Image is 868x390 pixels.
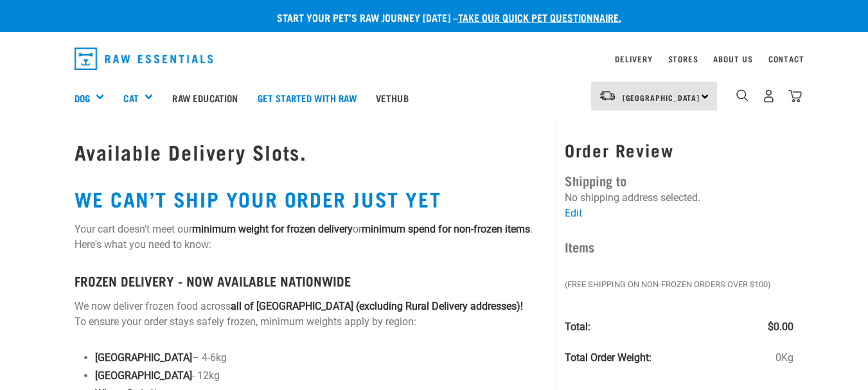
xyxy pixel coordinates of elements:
p: – 4-6kg [95,350,549,366]
span: 0Kg [775,350,793,366]
p: We now deliver frozen food across To ensure your order stays safely frozen, minimum weights apply... [75,299,549,330]
a: take our quick pet questionnaire. [458,14,621,20]
strong: minimum weight for frozen delivery [192,223,353,235]
p: - 12kg [95,368,549,384]
a: Delivery [615,57,652,61]
img: user.png [762,89,775,103]
a: About Us [713,57,752,61]
a: Edit [565,207,582,219]
h4: Shipping to [565,170,793,190]
h3: Order Review [565,140,793,160]
a: Dog [75,91,90,105]
a: Raw Education [163,72,247,123]
span: $0.00 [768,319,793,335]
img: home-icon-1@2x.png [736,89,748,102]
strong: Total Order Weight: [565,351,651,364]
a: Vethub [366,72,418,123]
a: Contact [768,57,804,61]
h2: WE CAN’T SHIP YOUR ORDER JUST YET [75,187,549,210]
span: [GEOGRAPHIC_DATA] [623,95,700,100]
em: (Free Shipping on Non-Frozen orders over $100) [565,278,841,291]
strong: all of [GEOGRAPHIC_DATA] (excluding Rural Delivery addresses)! [231,300,523,312]
a: Stores [668,57,698,61]
strong: [GEOGRAPHIC_DATA] [95,369,192,382]
img: Raw Essentials Logo [75,48,213,70]
strong: Total: [565,321,590,333]
a: Get started with Raw [248,72,366,123]
img: home-icon@2x.png [788,89,802,103]
p: No shipping address selected. [565,190,793,206]
h4: FROZEN DELIVERY - NOW AVAILABLE NATIONWIDE [75,273,549,288]
p: Your cart doesn’t meet our or . Here's what you need to know: [75,222,549,253]
h1: Available Delivery Slots. [75,140,549,163]
strong: [GEOGRAPHIC_DATA] [95,351,192,364]
a: Cat [123,91,138,105]
img: van-moving.png [599,90,616,102]
h4: Items [565,236,793,256]
strong: minimum spend for non-frozen items [362,223,530,235]
nav: dropdown navigation [64,42,804,75]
